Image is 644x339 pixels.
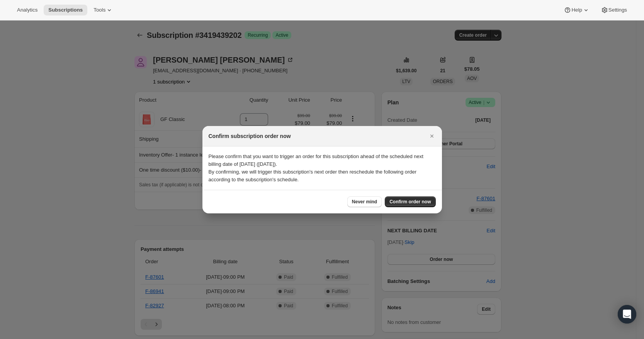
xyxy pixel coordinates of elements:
[596,5,632,15] button: Settings
[17,7,37,13] span: Analytics
[12,5,42,15] button: Analytics
[427,131,437,141] button: Close
[618,305,636,324] div: Open Intercom Messenger
[209,153,436,168] p: Please confirm that you want to trigger an order for this subscription ahead of the scheduled nex...
[209,168,436,184] p: By confirming, we will trigger this subscription's next order then reschedule the following order...
[93,7,105,13] span: Tools
[571,7,582,13] span: Help
[89,5,118,15] button: Tools
[48,7,83,13] span: Subscriptions
[389,199,431,205] span: Confirm order now
[209,132,291,140] h2: Confirm subscription order now
[385,196,435,207] button: Confirm order now
[44,5,87,15] button: Subscriptions
[352,199,377,205] span: Never mind
[559,5,594,15] button: Help
[347,196,382,207] button: Never mind
[608,7,627,13] span: Settings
